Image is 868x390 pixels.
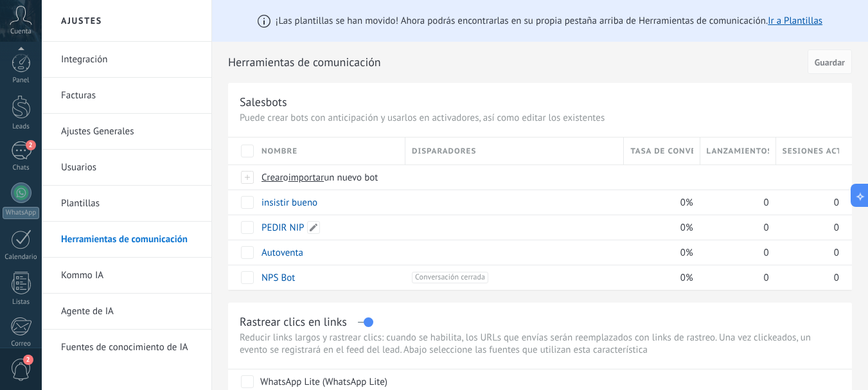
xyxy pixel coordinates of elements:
[307,221,320,234] span: Editar
[261,197,317,209] a: insistir bueno
[61,114,199,150] a: Ajustes Generales
[764,222,769,234] span: 0
[680,197,693,209] span: 0%
[61,294,199,330] a: Agente de IA
[808,49,852,74] button: Guardar
[261,247,303,259] a: Autoventa
[61,78,199,114] a: Facturas
[42,294,211,330] li: Agente de IA
[23,355,33,365] span: 2
[412,272,488,283] span: Conversación cerrada
[3,253,40,261] div: Calendario
[776,215,839,240] div: 0
[680,247,693,259] span: 0%
[834,197,839,209] span: 0
[3,298,40,306] div: Listas
[630,145,693,157] span: Tasa de conversión
[3,76,40,85] div: Panel
[26,140,36,150] span: 2
[834,247,839,259] span: 0
[680,222,693,234] span: 0%
[283,172,288,184] span: o
[276,15,822,27] span: ¡Las plantillas se han movido! Ahora podrás encontrarlas en su propia pestaña arriba de Herramien...
[624,265,693,290] div: 0%
[834,272,839,284] span: 0
[412,145,476,157] span: Disparadores
[624,190,693,215] div: 0%
[240,314,347,329] div: Rastrear clics en links
[324,172,378,184] span: un nuevo bot
[240,94,287,109] div: Salesbots
[624,240,693,265] div: 0%
[42,258,211,294] li: Kommo IA
[624,215,693,240] div: 0%
[776,265,839,290] div: 0
[261,172,283,184] span: Crear
[768,15,822,27] a: Ir a Plantillas
[776,240,839,265] div: 0
[700,265,770,290] div: 0
[61,330,199,366] a: Fuentes de conocimiento de IA
[815,58,845,67] span: Guardar
[42,222,211,258] li: Herramientas de comunicación
[834,222,839,234] span: 0
[707,145,769,157] span: Lanzamientos totales
[240,112,840,124] p: Puede crear bots con anticipación y usarlos en activadores, así como editar los existentes
[783,145,839,157] span: Sesiones activas
[3,164,40,172] div: Chats
[42,186,211,222] li: Plantillas
[42,78,211,114] li: Facturas
[680,272,693,284] span: 0%
[3,340,40,348] div: Correo
[42,42,211,78] li: Integración
[700,190,770,215] div: 0
[261,222,304,234] a: PEDIR NIP
[764,272,769,284] span: 0
[764,247,769,259] span: 0
[42,150,211,186] li: Usuarios
[261,272,295,284] a: NPS Bot
[764,197,769,209] span: 0
[240,332,840,356] p: Reducir links largos y rastrear clics: cuando se habilita, los URLs que envías serán reemplazados...
[260,376,387,389] div: WhatsApp Lite (WhatsApp Lite)
[3,123,40,131] div: Leads
[228,49,803,75] h2: Herramientas de comunicación
[3,207,39,219] div: WhatsApp
[10,28,31,36] span: Cuenta
[700,215,770,240] div: 0
[776,190,839,215] div: 0
[61,42,199,78] a: Integración
[61,186,199,222] a: Plantillas
[61,222,199,258] a: Herramientas de comunicación
[61,258,199,294] a: Kommo IA
[42,114,211,150] li: Ajustes Generales
[700,240,770,265] div: 0
[42,330,211,365] li: Fuentes de conocimiento de IA
[61,150,199,186] a: Usuarios
[261,145,297,157] span: Nombre
[288,172,324,184] span: importar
